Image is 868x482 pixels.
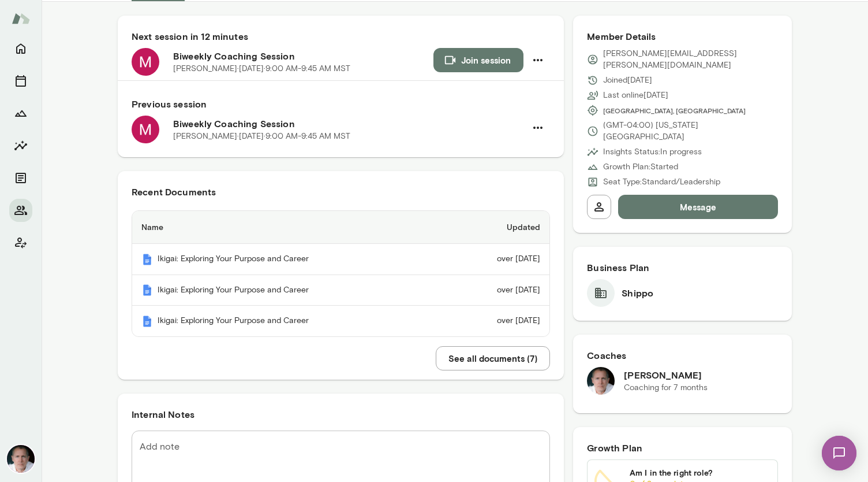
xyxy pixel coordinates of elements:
th: Ikigai: Exploring Your Purpose and Career [132,306,446,336]
h6: Shippo [622,286,653,300]
p: Coaching for 7 months [624,382,708,394]
p: [PERSON_NAME][EMAIL_ADDRESS][PERSON_NAME][DOMAIN_NAME] [603,48,778,71]
h6: Member Details [587,29,778,43]
th: Ikigai: Exploring Your Purpose and Career [132,275,446,306]
h6: Next session in 12 minutes [132,29,550,43]
p: Seat Type: Standard/Leadership [603,176,720,188]
h6: Growth Plan [587,441,778,455]
button: Growth Plan [9,102,32,125]
th: Updated [446,211,549,244]
h6: Biweekly Coaching Session [173,49,433,63]
button: Members [9,199,32,222]
img: Mento [141,254,153,265]
span: [GEOGRAPHIC_DATA], [GEOGRAPHIC_DATA] [603,106,746,115]
td: over [DATE] [446,306,549,336]
p: Last online [DATE] [603,90,668,101]
img: Mento [12,8,30,29]
img: Mento [141,316,153,327]
td: over [DATE] [446,275,549,306]
button: Message [618,195,778,219]
h6: [PERSON_NAME] [624,368,708,382]
th: Name [132,211,446,244]
h6: Recent Documents [132,185,550,199]
p: [PERSON_NAME] · [DATE] · 9:00 AM-9:45 AM MST [173,131,350,142]
h6: Coaches [587,348,778,362]
h6: Internal Notes [132,407,550,421]
p: Joined [DATE] [603,75,652,86]
button: Home [9,37,32,60]
h6: Previous session [132,97,550,111]
h6: Biweekly Coaching Session [173,117,526,131]
button: Join session [433,48,523,72]
td: over [DATE] [446,244,549,275]
button: Client app [9,231,32,254]
p: Growth Plan: Started [603,161,678,173]
button: Documents [9,166,32,190]
button: Sessions [9,69,32,92]
p: (GMT-04:00) [US_STATE][GEOGRAPHIC_DATA] [603,120,778,143]
button: See all documents (7) [436,346,550,370]
p: Insights Status: In progress [603,146,702,158]
h6: Business Plan [587,261,778,275]
th: Ikigai: Exploring Your Purpose and Career [132,244,446,275]
img: Mike Lane [7,445,35,473]
p: [PERSON_NAME] · [DATE] · 9:00 AM-9:45 AM MST [173,63,350,75]
img: Mento [141,284,153,296]
h6: Am I in the right role? [630,467,770,479]
img: Mike Lane [587,367,615,395]
button: Insights [9,134,32,157]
